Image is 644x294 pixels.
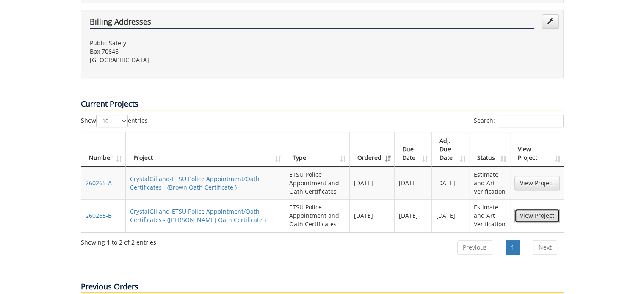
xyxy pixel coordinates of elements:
[514,209,560,223] a: View Project
[90,47,316,56] p: Box 70646
[86,179,112,187] a: 260265-A
[432,132,469,167] th: Adj. Due Date: activate to sort column ascending
[506,240,520,255] a: 1
[126,132,285,167] th: Project: activate to sort column ascending
[533,240,557,255] a: Next
[469,167,510,199] td: Estimate and Art Verification
[285,167,350,199] td: ETSU Police Appointment and Oath Certificates
[81,235,156,247] div: Showing 1 to 2 of 2 entries
[90,39,316,47] p: Public Safety
[90,18,534,29] h4: Billing Addresses
[81,115,148,127] label: Show entries
[498,115,564,127] input: Search:
[514,176,560,190] a: View Project
[81,132,126,167] th: Number: activate to sort column ascending
[395,199,432,232] td: [DATE]
[457,240,492,255] a: Previous
[395,167,432,199] td: [DATE]
[86,212,112,220] a: 260265-B
[350,167,395,199] td: [DATE]
[90,56,316,64] p: [GEOGRAPHIC_DATA]
[285,199,350,232] td: ETSU Police Appointment and Oath Certificates
[285,132,350,167] th: Type: activate to sort column ascending
[469,199,510,232] td: Estimate and Art Verification
[81,99,564,110] p: Current Projects
[469,132,510,167] th: Status: activate to sort column ascending
[395,132,432,167] th: Due Date: activate to sort column ascending
[542,14,559,29] a: Edit Addresses
[130,207,266,224] a: CrystalGilland-ETSU Police Appointment/Oath Certificates - ([PERSON_NAME] Oath Certificate )
[432,167,469,199] td: [DATE]
[510,132,564,167] th: View Project: activate to sort column ascending
[350,199,395,232] td: [DATE]
[474,115,564,127] label: Search:
[130,175,260,191] a: CrystalGilland-ETSU Police Appointment/Oath Certificates - (Brown Oath Certificate )
[81,281,564,293] p: Previous Orders
[96,115,128,127] select: Showentries
[350,132,395,167] th: Ordered: activate to sort column ascending
[432,199,469,232] td: [DATE]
